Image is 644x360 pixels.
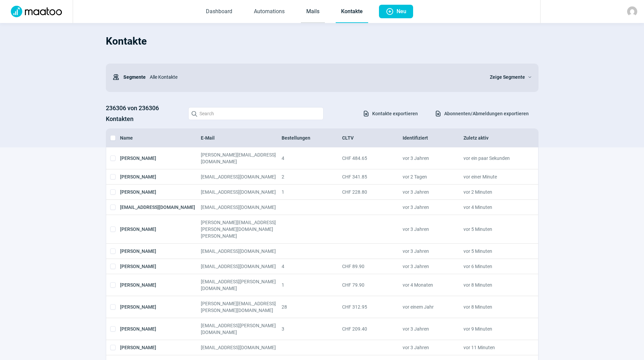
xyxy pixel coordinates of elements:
[146,70,482,84] div: Alle Kontakte
[372,108,418,119] span: Kontakte exportieren
[403,300,463,314] div: vor einem Jahr
[356,108,425,119] button: Kontakte exportieren
[282,135,342,141] div: Bestellungen
[301,1,325,23] a: Mails
[463,344,524,351] div: vor 11 Minuten
[201,151,282,165] div: [PERSON_NAME][EMAIL_ADDRESS][DOMAIN_NAME]
[282,151,342,165] div: 4
[463,322,524,336] div: vor 9 Minuten
[403,322,463,336] div: vor 3 Jahren
[463,300,524,314] div: vor 8 Minuten
[490,73,525,81] span: Zeige Segmente
[342,135,403,141] div: CLTV
[282,300,342,314] div: 28
[403,344,463,351] div: vor 3 Jahren
[463,151,524,165] div: vor ein paar Sekunden
[201,204,282,211] div: [EMAIL_ADDRESS][DOMAIN_NAME]
[342,300,403,314] div: CHF 312.95
[7,6,66,17] img: Logo
[282,322,342,336] div: 3
[397,5,406,18] span: Neu
[463,278,524,292] div: vor 8 Minuten
[463,248,524,255] div: vor 5 Minuten
[201,344,282,351] div: [EMAIL_ADDRESS][DOMAIN_NAME]
[200,1,238,23] a: Dashboard
[120,151,201,165] div: [PERSON_NAME]
[120,248,201,255] div: [PERSON_NAME]
[463,204,524,211] div: vor 4 Minuten
[248,1,290,23] a: Automations
[403,248,463,255] div: vor 3 Jahren
[403,278,463,292] div: vor 4 Monaten
[120,300,201,314] div: [PERSON_NAME]
[282,189,342,195] div: 1
[120,344,201,351] div: [PERSON_NAME]
[120,135,201,141] div: Name
[463,189,524,195] div: vor 2 Minuten
[106,30,539,53] h1: Kontakte
[403,151,463,165] div: vor 3 Jahren
[201,135,282,141] div: E-Mail
[120,322,201,336] div: [PERSON_NAME]
[120,219,201,239] div: [PERSON_NAME]
[201,189,282,195] div: [EMAIL_ADDRESS][DOMAIN_NAME]
[201,219,282,239] div: [PERSON_NAME][EMAIL_ADDRESS][PERSON_NAME][DOMAIN_NAME][PERSON_NAME]
[120,173,201,180] div: [PERSON_NAME]
[113,70,146,84] div: Segmente
[403,135,463,141] div: Identifiziert
[627,6,637,17] img: avatar
[106,103,182,124] h3: 236306 von 236306 Kontakten
[120,204,201,211] div: [EMAIL_ADDRESS][DOMAIN_NAME]
[403,263,463,270] div: vor 3 Jahren
[120,263,201,270] div: [PERSON_NAME]
[120,278,201,292] div: [PERSON_NAME]
[463,135,524,141] div: Zuletz aktiv
[201,248,282,255] div: [EMAIL_ADDRESS][DOMAIN_NAME]
[282,263,342,270] div: 4
[403,204,463,211] div: vor 3 Jahren
[342,263,403,270] div: CHF 89.90
[201,263,282,270] div: [EMAIL_ADDRESS][DOMAIN_NAME]
[342,189,403,195] div: CHF 228.80
[336,1,368,23] a: Kontakte
[201,300,282,314] div: [PERSON_NAME][EMAIL_ADDRESS][PERSON_NAME][DOMAIN_NAME]
[342,173,403,180] div: CHF 341.85
[463,219,524,239] div: vor 5 Minuten
[282,173,342,180] div: 2
[188,107,324,120] input: Search
[120,189,201,195] div: [PERSON_NAME]
[463,263,524,270] div: vor 6 Minuten
[463,173,524,180] div: vor einer Minute
[403,189,463,195] div: vor 3 Jahren
[428,108,536,119] button: Abonnenten/Abmeldungen exportieren
[342,278,403,292] div: CHF 79.90
[403,219,463,239] div: vor 3 Jahren
[201,322,282,336] div: [EMAIL_ADDRESS][PERSON_NAME][DOMAIN_NAME]
[379,5,413,18] button: Neu
[201,173,282,180] div: [EMAIL_ADDRESS][DOMAIN_NAME]
[342,322,403,336] div: CHF 209.40
[282,278,342,292] div: 1
[201,278,282,292] div: [EMAIL_ADDRESS][PERSON_NAME][DOMAIN_NAME]
[444,108,529,119] span: Abonnenten/Abmeldungen exportieren
[403,173,463,180] div: vor 2 Tagen
[342,151,403,165] div: CHF 484.65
